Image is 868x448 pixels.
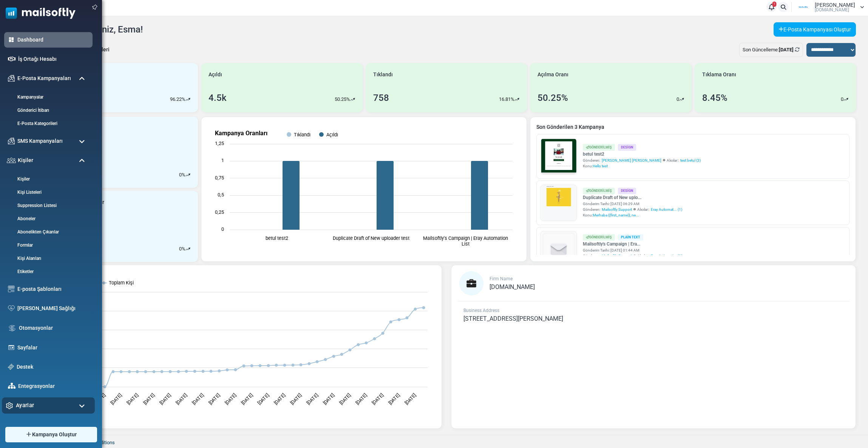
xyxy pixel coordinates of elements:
text: [DATE] [338,392,352,406]
text: betul test2 [266,235,288,241]
span: 1 [772,2,777,7]
strong: Shop Now and Save Big! [99,154,162,160]
text: [DATE] [322,392,335,406]
text: [DATE] [289,392,303,406]
a: test betul (3) [680,158,701,163]
div: 758 [373,91,389,105]
a: [PERSON_NAME] Sağlığı [17,304,89,312]
a: Eray Automat... (1) [651,207,682,212]
div: Gönderim Tarihi: [DATE] 01:44 AM [583,247,682,253]
img: email-templates-icon.svg [8,286,15,292]
span: E-Posta Kampanyaları [17,74,71,82]
a: User Logo [PERSON_NAME] [DOMAIN_NAME] [794,2,864,13]
a: Duplicate Draft of New uplo... [583,194,682,201]
a: Mailsoftly's Campaign | Era... [583,241,682,247]
a: 1 [766,2,777,12]
text: [DATE] [224,392,237,406]
div: Konu: [583,212,682,218]
p: 0 [841,96,843,103]
text: [DATE] [142,392,156,406]
h1: Test {(email)} [34,131,227,143]
a: Son Gönderilen 3 Kampanya [536,123,849,131]
a: E-Posta Kampanyası Oluştur [774,22,856,37]
div: Son Güncelleme: [739,43,803,57]
div: Plain Text [618,234,643,241]
a: E-Posta Kategorileri [4,120,91,127]
a: Kişi Listeleri [4,189,91,196]
text: [DATE] [387,392,401,406]
text: 1 [221,158,224,163]
a: Eray Automat... (1) [651,253,682,259]
p: 0 [676,96,679,103]
a: Sayfalar [17,344,89,352]
text: [DATE] [273,392,286,406]
span: SMS Kampanyaları [17,137,63,145]
text: 0,5 [218,192,224,198]
text: Duplicate Draft of New uploader test [333,235,409,241]
a: Aboneler [4,215,91,222]
span: Açıldı [209,71,222,79]
div: Gönderen: Alıcılar:: [583,158,701,163]
a: İş Ortağı Hesabı [18,55,89,63]
p: 50.25% [335,96,350,103]
div: Gönderim Tarihi: [DATE] 06:29 AM [583,201,682,207]
a: Kampanyalar [4,94,91,100]
span: [PERSON_NAME] [815,2,855,8]
a: Otomasyonlar [19,324,89,332]
text: 0 [221,226,224,232]
a: Etiketler [4,268,91,275]
span: [STREET_ADDRESS][PERSON_NAME] [463,315,563,322]
div: Gönderilmiş [583,144,615,150]
img: dashboard-icon-active.svg [8,36,15,43]
text: Mailsoftly's Campaign | Eray Automation List [423,235,508,247]
span: Kampanya Oluştur [32,431,77,439]
a: Abonelikten Çıkanlar [4,229,91,235]
text: [DATE] [256,392,270,406]
div: Konu: [583,163,701,169]
span: [PERSON_NAME] [PERSON_NAME] [602,158,661,163]
a: Kişi Alanları [4,255,91,262]
span: Açılma Oranı [537,71,568,79]
div: Gönderen: Alıcılar:: [583,253,682,259]
div: 50.25% [537,91,568,105]
div: Gönderilmiş [583,234,615,241]
div: Gönderilmiş [583,188,615,194]
a: Suppression Listesi [4,202,91,209]
img: empty-draft-icon2.svg [541,232,576,267]
div: Design [618,144,636,150]
text: [DATE] [240,392,254,406]
img: campaigns-icon.png [8,75,15,82]
img: support-icon.svg [8,364,14,370]
p: Lorem ipsum dolor sit amet, consectetur adipiscing elit, sed do eiusmod tempor incididunt [40,198,221,205]
text: [DATE] [403,392,417,406]
div: 8.45% [702,91,727,105]
a: Kişiler [4,176,91,182]
text: [DATE] [306,392,319,406]
p: 0 [179,171,182,179]
a: Formlar [4,242,91,249]
a: Gönderici İtibarı [4,107,91,114]
span: Mailsoftly Support [602,207,632,212]
span: Hello test [593,164,608,168]
span: Ayarlar [16,401,34,409]
text: 1,25 [215,141,224,146]
div: Design [618,188,636,194]
img: settings-icon.svg [6,402,13,409]
text: [DATE] [110,392,123,406]
span: Merhaba {(first_name)}, ne... [593,213,639,217]
span: Kişiler [18,156,33,164]
text: Tıklandı [294,132,310,137]
div: Gönderen: Alıcılar:: [583,207,682,212]
text: [DATE] [355,392,368,406]
div: % [179,171,190,179]
text: 0,75 [215,175,224,181]
a: [DOMAIN_NAME] [490,284,535,290]
text: Kampanya Oranları [215,130,267,137]
b: [DATE] [779,47,794,53]
text: [DATE] [126,392,139,406]
a: E-posta Şablonları [17,285,89,293]
text: [DATE] [191,392,205,406]
text: Açıldı [326,132,338,137]
a: Shop Now and Save Big! [92,150,169,164]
